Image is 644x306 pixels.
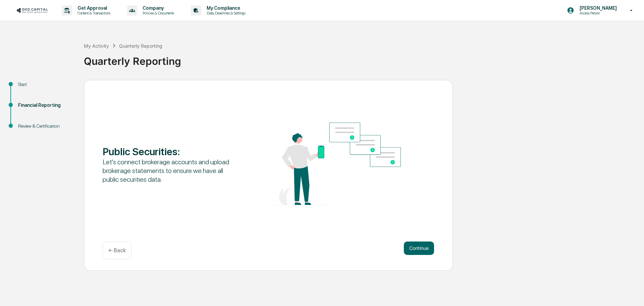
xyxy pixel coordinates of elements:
button: Continue [404,242,434,255]
p: [PERSON_NAME] [574,5,620,11]
div: My Activity [84,43,109,49]
div: Start [18,81,73,88]
div: Quarterly Reporting [84,50,641,67]
div: Let's connect brokerage accounts and upload brokerage statements to ensure we have all public sec... [103,158,235,184]
p: Content & Transactions [72,11,114,15]
p: Company [137,5,177,11]
img: Public Securities [268,123,401,205]
p: Policies & Documents [137,11,177,15]
p: My Compliance [201,5,249,11]
div: Quarterly Reporting [119,43,162,49]
p: Get Approval [72,5,114,11]
div: Review & Certification [18,123,73,130]
img: logo [16,7,48,13]
p: ← Back [108,247,126,254]
div: Public Securities : [103,145,235,158]
p: Access Person [574,11,620,15]
div: Financial Reporting [18,102,73,109]
p: Data, Deadlines & Settings [201,11,249,15]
